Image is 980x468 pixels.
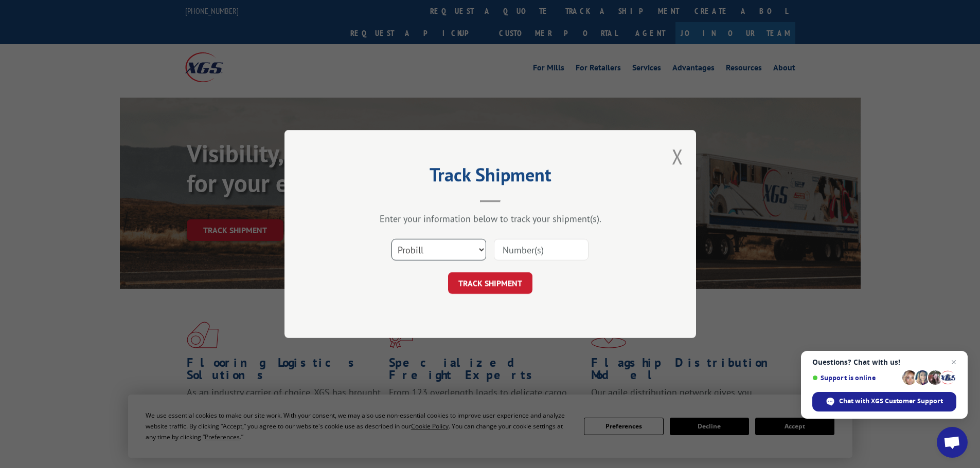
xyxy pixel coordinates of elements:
[448,272,532,294] button: TRACK SHIPMENT
[494,239,589,260] input: Number(s)
[812,374,899,382] span: Support is online
[336,213,645,224] div: Enter your information below to track your shipment(s).
[812,358,956,366] span: Questions? Chat with us!
[812,392,956,411] span: Chat with XGS Customer Support
[937,427,968,458] a: Open chat
[336,167,645,187] h2: Track Shipment
[839,397,943,406] span: Chat with XGS Customer Support
[672,143,683,170] button: Close modal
